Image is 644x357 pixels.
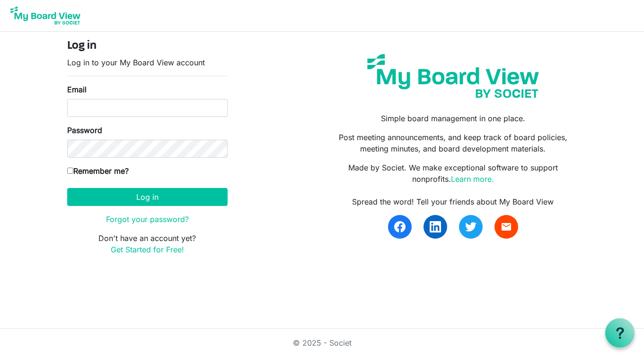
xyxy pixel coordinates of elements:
[394,221,406,232] img: facebook.svg
[293,338,352,348] a: © 2025 - Societ
[451,174,494,184] a: Learn more.
[329,162,577,185] p: Made by Societ. We make exceptional software to support nonprofits.
[494,215,518,239] a: email
[67,125,102,136] label: Password
[67,39,228,53] h4: Log in
[329,196,577,207] div: Spread the word! Tell your friends about My Board View
[329,113,577,124] p: Simple board management in one place.
[67,188,228,206] button: Log in
[67,84,87,95] label: Email
[67,165,129,177] label: Remember me?
[67,57,228,68] p: Log in to your My Board View account
[106,214,189,224] a: Forgot your password?
[501,221,512,232] span: email
[111,245,184,254] a: Get Started for Free!
[8,4,83,27] img: My Board View Logo
[67,232,228,255] p: Don't have an account yet?
[465,221,476,232] img: twitter.svg
[329,132,577,154] p: Post meeting announcements, and keep track of board policies, meeting minutes, and board developm...
[67,168,73,174] input: Remember me?
[360,47,546,105] img: my-board-view-societ.svg
[430,221,441,232] img: linkedin.svg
